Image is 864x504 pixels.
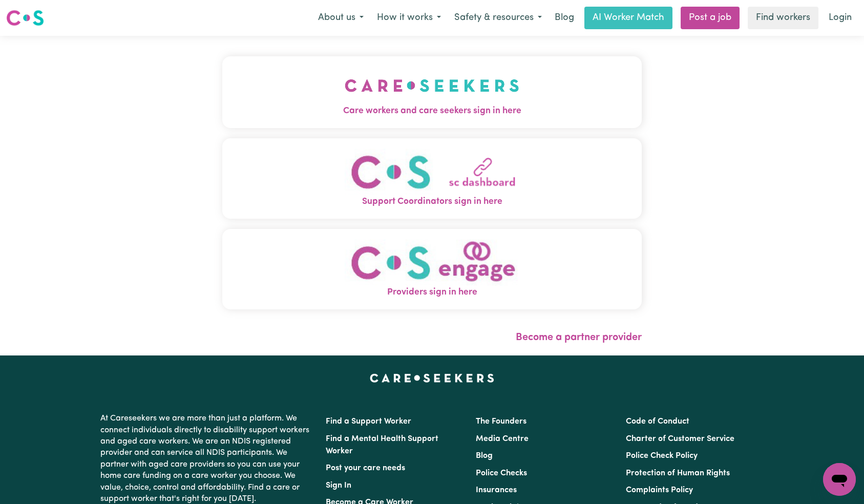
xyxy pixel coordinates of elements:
a: Media Centre [476,435,529,443]
button: Safety & resources [448,7,549,29]
a: Complaints Policy [626,486,693,494]
button: How it works [370,7,448,29]
a: Login [823,7,858,29]
a: Become a partner provider [516,332,642,343]
img: Careseekers logo [6,9,44,27]
a: Police Check Policy [626,452,698,460]
a: Find a Mental Health Support Worker [326,435,438,455]
a: Insurances [476,486,517,494]
a: Find a Support Worker [326,417,411,426]
a: Police Checks [476,469,527,477]
a: Code of Conduct [626,417,689,426]
a: Blog [549,7,580,29]
span: Care workers and care seekers sign in here [222,104,642,118]
button: Support Coordinators sign in here [222,138,642,219]
button: Providers sign in here [222,229,642,309]
a: Careseekers logo [6,6,44,30]
iframe: Button to launch messaging window [823,463,856,496]
button: About us [311,7,370,29]
span: Support Coordinators sign in here [222,195,642,208]
a: Sign In [326,481,351,490]
a: Post your care needs [326,464,405,472]
a: The Founders [476,417,526,426]
a: Post a job [681,7,740,29]
span: Providers sign in here [222,286,642,299]
a: Careseekers home page [370,374,494,382]
a: Protection of Human Rights [626,469,730,477]
button: Care workers and care seekers sign in here [222,56,642,128]
a: Find workers [748,7,818,29]
a: Charter of Customer Service [626,435,734,443]
a: AI Worker Match [584,7,672,29]
a: Blog [476,452,493,460]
